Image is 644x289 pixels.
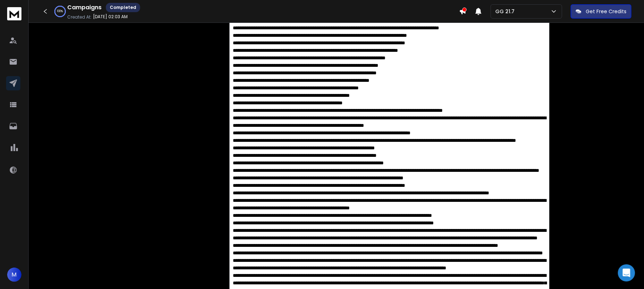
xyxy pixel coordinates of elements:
[106,3,140,12] div: Completed
[618,264,635,281] div: Open Intercom Messenger
[67,14,92,20] p: Created At:
[586,8,626,15] p: Get Free Credits
[7,268,21,282] button: M
[67,3,102,12] h1: Campaigns
[93,14,128,20] p: [DATE] 02:03 AM
[571,4,631,19] button: Get Free Credits
[57,9,63,14] p: 100 %
[495,8,517,15] p: GG 21.7
[7,7,21,20] img: logo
